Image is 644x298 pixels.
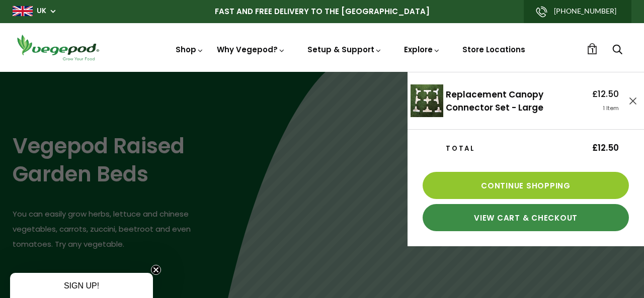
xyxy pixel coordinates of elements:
span: Total [446,144,475,153]
a: Why Vegepod? [217,44,285,55]
span: SIGN UP! [64,281,99,290]
a: Replacement Canopy Connector Set - Large [446,88,543,114]
a: Shop [176,44,204,55]
span: 1 [591,46,594,55]
a: Store Locations [462,44,525,55]
div: SIGN UP!Close teaser [10,273,153,298]
a: 1 [587,43,598,54]
span: 1 Item [603,104,619,112]
a: UK [37,6,46,16]
a: Continue Shopping [423,172,629,199]
span: £12.50 [592,142,619,154]
img: Replacement Canopy Connector Set - Large [411,84,443,117]
a: View Cart & Checkout [423,204,629,231]
a: Setup & Support [307,44,382,55]
span: £12.50 [592,88,619,100]
button: Close teaser [151,265,161,275]
img: Vegepod [13,33,103,62]
a: Search [612,45,622,55]
img: gb_large.png [13,6,33,16]
a: Explore [404,44,440,55]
